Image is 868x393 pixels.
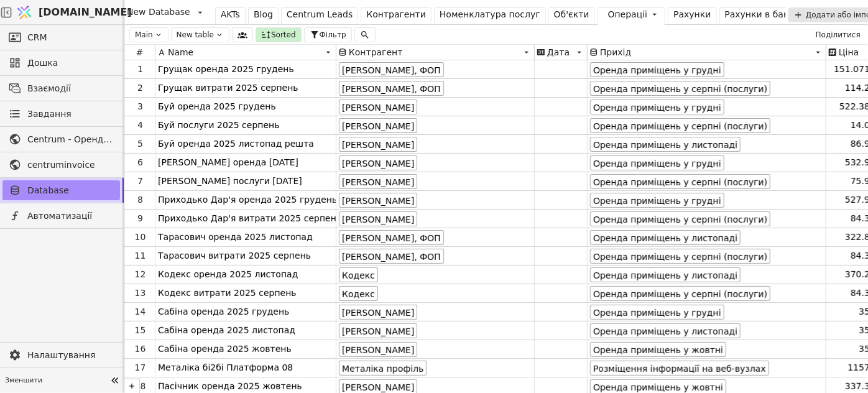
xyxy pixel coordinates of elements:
[126,305,155,318] div: 14
[129,27,169,42] div: Main
[126,268,155,281] div: 12
[158,212,341,225] span: Приходько Дар'я витрати 2025 серпень
[2,104,120,124] a: Завдання
[366,8,426,21] div: Контрагенти
[339,118,417,133] div: [PERSON_NAME]
[158,175,302,188] span: [PERSON_NAME] послуги [DATE]
[158,81,298,95] span: Грущак витрати 2025 серпень
[126,287,155,300] div: 13
[339,174,417,189] div: [PERSON_NAME]
[839,47,859,57] span: Ціна
[339,230,444,245] div: [PERSON_NAME], ФОП
[339,286,378,301] div: Кодекс
[339,155,417,170] div: [PERSON_NAME]
[2,206,120,226] a: Автоматизації
[339,137,417,152] div: [PERSON_NAME]
[2,27,120,47] a: CRM
[27,57,114,70] span: Дошка
[590,249,770,264] div: Оренда приміщень у серпні (послуги)
[349,47,403,57] span: Контрагент
[126,137,155,150] div: 5
[158,380,302,393] span: Пасічник оренда 2025 жовтень
[600,47,631,57] span: Прихід
[158,137,314,150] span: Буй оренда 2025 листопад решта
[281,7,358,25] a: Centrum Leads
[158,305,289,318] span: Сабіна оренда 2025 грудень
[339,323,417,338] div: [PERSON_NAME]
[5,376,106,386] span: Зменшити
[287,8,353,21] div: Centrum Leads
[2,53,120,73] a: Дошка
[126,193,155,206] div: 8
[158,287,297,300] span: Кодекс витрати 2025 серпень
[12,1,124,24] a: [DOMAIN_NAME]
[668,7,716,25] a: Рахунки
[15,1,34,24] img: Logo
[126,175,155,188] div: 7
[339,305,417,320] div: [PERSON_NAME]
[215,7,246,25] a: AKTs
[590,62,724,77] div: Оренда приміщень у грудні
[339,99,417,114] div: [PERSON_NAME]
[158,361,293,374] span: Металіка бі2бі Платформа 08
[124,45,155,60] div: #
[126,156,155,169] div: 6
[339,267,378,282] div: Кодекс
[127,6,190,19] span: New Database
[598,7,666,25] a: Операції
[590,230,741,245] div: Оренда приміщень у листопаді
[590,361,769,376] div: Розміщення інформації на веб-вузлах
[126,380,155,393] div: 18
[590,267,741,282] div: Оренда приміщень у листопаді
[590,342,726,357] div: Оренда приміщень у жовтні
[361,7,432,25] a: Контрагенти
[158,63,294,76] span: Грущак оренда 2025 грудень
[27,31,47,44] span: CRM
[168,47,193,57] span: Name
[590,155,724,170] div: Оренда приміщень у грудні
[158,343,292,356] span: Сабіна оренда 2025 жовтень
[221,8,240,21] div: AKTs
[547,47,570,57] span: Дата
[719,7,806,25] a: Рахунки в банку
[126,231,155,244] div: 10
[126,249,155,262] div: 11
[126,324,155,337] div: 15
[126,100,155,113] div: 3
[2,180,120,200] a: Database
[126,343,155,356] div: 16
[158,268,298,281] span: Кодекс оренда 2025 листопад
[590,99,724,114] div: Оренда приміщень у грудні
[811,27,866,42] button: Поділитися
[725,8,800,21] div: Рахунки в банку
[339,211,417,226] div: [PERSON_NAME]
[339,249,444,264] div: [PERSON_NAME], ФОП
[339,81,444,96] div: [PERSON_NAME], ФОП
[2,155,120,175] a: centruminvoice
[608,8,648,21] div: Операції
[27,210,114,223] span: Автоматизації
[158,324,295,337] span: Сабіна оренда 2025 листопад
[590,137,741,152] div: Оренда приміщень у листопаді
[2,129,120,149] a: Centrum - Оренда офісних приміщень
[339,62,444,77] div: [PERSON_NAME], ФОП
[271,29,296,40] span: Sorted
[158,249,311,262] span: Тарасович витрати 2025 серпень
[39,5,132,20] span: [DOMAIN_NAME]
[171,27,229,42] button: New table
[27,159,114,172] span: centruminvoice
[158,193,337,206] span: Приходько Дар'я оренда 2025 грудень
[590,305,724,320] div: Оренда приміщень у грудні
[158,231,313,244] span: Тарасович оренда 2025 листопад
[254,8,273,21] div: Blog
[126,119,155,132] div: 4
[304,27,352,42] button: Фільтр
[126,361,155,374] div: 17
[554,8,589,21] div: Об'єкти
[673,8,711,21] div: Рахунки
[256,27,302,42] button: Sorted
[339,361,427,376] div: Металіка профіль
[27,108,72,121] span: Завдання
[158,156,298,169] span: [PERSON_NAME] оренда [DATE]
[440,8,540,21] div: Номенклатура послуг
